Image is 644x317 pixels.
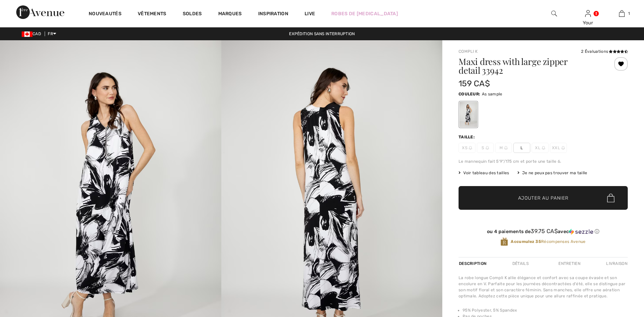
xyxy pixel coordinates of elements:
[331,10,398,17] a: Robes de [MEDICAL_DATA]
[48,31,56,36] span: FR
[22,31,32,37] img: Canadian Dollar
[511,239,541,244] strong: Accumulez 35
[459,49,478,54] a: Compli K
[459,186,628,210] button: Ajouter au panier
[459,143,475,153] span: XS
[581,48,628,54] div: 2 Évaluations
[305,10,315,17] a: Live
[619,9,625,18] img: Mon panier
[561,146,565,150] img: ring-m.svg
[542,146,545,150] img: ring-m.svg
[469,146,472,150] img: ring-m.svg
[459,79,490,88] span: 159 CA$
[459,92,480,96] span: Couleur:
[501,237,508,246] img: Récompenses Avenue
[486,146,489,150] img: ring-m.svg
[551,9,557,18] img: recherche
[459,134,476,140] div: Taille:
[482,92,503,96] span: As sample
[571,19,604,26] div: Your
[459,228,628,237] div: ou 4 paiements de39.75 CA$avecSezzle Cliquez pour en savoir plus sur Sezzle
[507,257,534,270] div: Détails
[89,11,121,18] a: Nouveautés
[628,10,630,17] span: 1
[459,257,488,270] div: Description
[532,143,549,153] span: XL
[183,11,202,18] a: Soldes
[511,239,585,245] span: Récompenses Avenue
[459,158,628,164] div: Le mannequin fait 5'9"/175 cm et porte une taille 6.
[463,307,628,313] li: 95% Polyester, 5% Spandex
[569,229,593,235] img: Sezzle
[504,146,508,150] img: ring-m.svg
[531,228,558,234] span: 39.75 CA$
[459,228,628,235] div: ou 4 paiements de avec
[513,143,530,153] span: L
[459,275,628,299] div: La robe longue Compli K allie élégance et confort avec sa coupe évasée et son encolure en V. Parf...
[604,257,628,270] div: Livraison
[607,194,615,202] img: Bag.svg
[460,102,477,127] div: As sample
[517,170,587,176] div: Je ne peux pas trouver ma taille
[459,57,600,75] h1: Maxi dress with large zipper detail 33942
[585,10,591,17] a: Se connecter
[477,143,494,153] span: S
[22,31,44,36] span: CAD
[495,143,512,153] span: M
[218,11,242,18] a: Marques
[553,257,586,270] div: Entretien
[258,11,288,18] span: Inspiration
[518,195,569,202] span: Ajouter au panier
[605,9,638,18] a: 1
[16,5,64,19] img: 1ère Avenue
[550,143,567,153] span: XXL
[138,11,166,18] a: Vêtements
[585,9,591,18] img: Mes infos
[459,170,509,176] span: Voir tableau des tailles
